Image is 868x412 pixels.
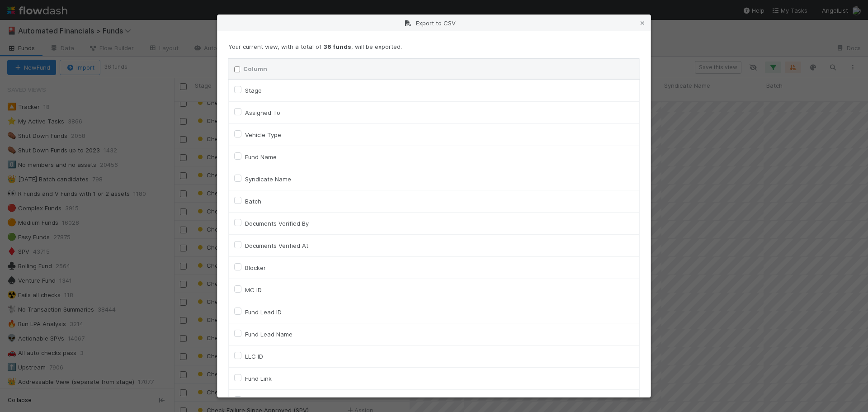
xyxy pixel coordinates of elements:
[245,129,281,140] label: Vehicle Type
[245,284,262,295] label: MC ID
[245,218,309,229] label: Documents Verified By
[245,307,282,317] label: Fund Lead ID
[245,395,292,406] label: Fund Created At
[245,85,262,96] label: Stage
[228,42,640,51] p: Your current view, with a total of , will be exported.
[245,329,292,340] label: Fund Lead Name
[245,196,261,207] label: Batch
[245,152,277,162] label: Fund Name
[245,240,308,251] label: Documents Verified At
[245,174,291,185] label: Syndicate Name
[245,107,280,118] label: Assigned To
[245,351,263,362] label: LLC ID
[245,373,272,384] label: Fund Link
[245,262,266,273] label: Blocker
[217,15,651,31] div: Export to CSV
[323,43,351,50] strong: 36 funds
[243,64,267,73] label: Column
